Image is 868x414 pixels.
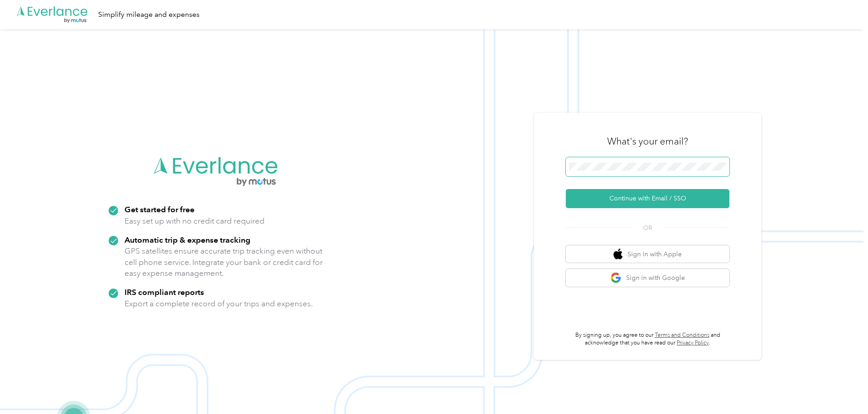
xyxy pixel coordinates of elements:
[125,205,195,214] strong: Get started for free
[566,189,729,208] button: Continue with Email / SSO
[125,215,264,227] p: Easy set up with no credit card required
[125,245,323,279] p: GPS satellites ensure accurate trip tracking even without cell phone service. Integrate your bank...
[566,331,729,347] p: By signing up, you agree to our and acknowledge that you have read our .
[98,9,200,20] div: Simplify mileage and expenses
[125,287,204,297] strong: IRS compliant reports
[125,235,250,244] strong: Automatic trip & expense tracking
[632,223,663,233] span: OR
[125,298,313,309] p: Export a complete record of your trips and expenses.
[677,339,709,346] a: Privacy Policy
[566,245,729,263] button: apple logoSign in with Apple
[607,135,688,148] h3: What's your email?
[566,269,729,287] button: google logoSign in with Google
[610,272,622,284] img: google logo
[655,332,709,339] a: Terms and Conditions
[614,249,623,260] img: apple logo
